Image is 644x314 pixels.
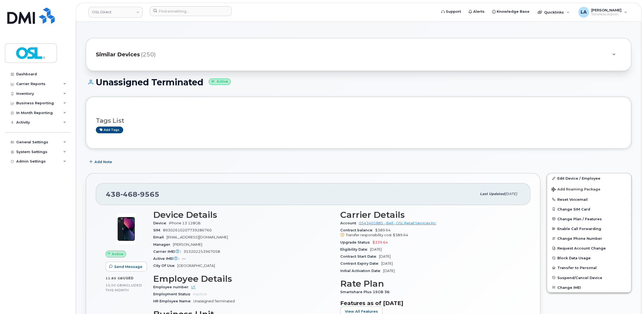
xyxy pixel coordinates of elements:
[551,187,600,192] span: Add Roaming Package
[123,276,134,280] span: used
[106,262,147,271] button: Send Message
[557,276,602,280] span: Suspend/Cancel Device
[346,233,392,237] span: Transfer responsibility cost
[557,227,601,231] span: Enable Call Forwarding
[166,235,228,239] span: [EMAIL_ADDRESS][DOMAIN_NAME]
[340,269,383,273] span: Initial Activation Date
[110,213,142,245] img: image20231002-3703462-1ig824h.jpeg
[393,233,408,237] span: $389.64
[106,283,142,292] span: included this month
[114,264,142,269] span: Send Message
[547,204,631,214] button: Change SIM Card
[547,224,631,234] button: Enable Call Forwarding
[340,228,375,232] span: Contract balance
[557,217,602,221] span: Change Plan / Features
[340,254,379,258] span: Contract Start Date
[547,253,631,263] button: Block Data Usage
[96,127,123,133] a: Add tags
[209,79,231,85] small: Active
[120,190,138,198] span: 468
[153,228,163,232] span: SIM
[163,228,212,232] span: 89302610207739286760
[86,77,631,87] h1: Unassigned Terminated
[193,292,207,296] span: Inactive
[505,192,517,196] span: [DATE]
[184,250,220,254] span: 353202253967058
[153,274,334,284] h3: Employee Details
[340,300,521,306] h3: Features as of [DATE]
[547,195,631,204] button: Reset Voicemail
[153,250,184,254] span: Carrier IMEI
[153,257,182,261] span: Active IMEI
[547,234,631,243] button: Change Phone Number
[153,242,173,247] span: Manager
[379,254,391,258] span: [DATE]
[86,157,117,167] button: Add Note
[153,210,334,220] h3: Device Details
[153,299,193,303] span: HR Employee Name
[340,290,392,294] span: Smartshare Plus 15GB 36
[340,261,381,266] span: Contract Expiry Date
[370,247,382,251] span: [DATE]
[96,117,621,124] h3: Tags List
[480,192,505,196] span: Last updated
[106,276,123,280] span: 11.85 GB
[153,235,166,239] span: Email
[372,240,388,244] span: $339.64
[153,285,191,289] span: Employee number
[383,269,395,273] span: [DATE]
[191,285,195,289] a: UT
[547,273,631,283] button: Suspend/Cancel Device
[96,51,140,59] span: Similar Devices
[345,309,378,314] span: View All Features
[182,257,185,261] span: —
[177,264,215,268] span: [GEOGRAPHIC_DATA]
[547,283,631,292] button: Change IMEI
[340,240,372,244] span: Upgrade Status
[153,221,169,225] span: Device
[340,247,370,251] span: Eligibility Date
[94,159,112,164] span: Add Note
[153,264,177,268] span: City Of Use
[547,243,631,253] button: Request Account Change
[106,190,159,198] span: 438
[340,279,521,289] h3: Rate Plan
[193,299,235,303] span: Unassigned Terminated
[340,221,359,225] span: Account
[547,214,631,224] button: Change Plan / Features
[153,292,193,296] span: Employment Status
[173,242,202,247] span: [PERSON_NAME]
[138,190,159,198] span: 9565
[340,228,521,238] span: $389.64
[141,51,156,59] span: (250)
[547,173,631,183] a: Edit Device / Employee
[547,263,631,273] button: Transfer to Personal
[381,261,393,266] span: [DATE]
[547,183,631,195] button: Add Roaming Package
[359,221,436,225] a: 0543401885 - Bell - OSL Retail Services Inc
[340,210,521,220] h3: Carrier Details
[169,221,201,225] span: iPhone 13 128GB
[112,251,123,257] span: Active
[106,283,122,287] span: 15.00 GB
